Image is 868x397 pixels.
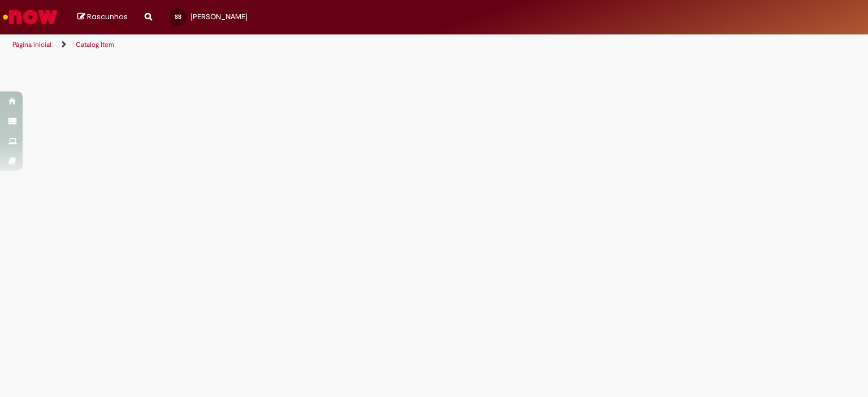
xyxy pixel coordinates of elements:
[175,13,181,20] span: SS
[8,34,570,55] ul: Trilhas de página
[77,12,128,23] a: Rascunhos
[190,12,248,21] span: [PERSON_NAME]
[12,40,51,49] a: Página inicial
[76,40,114,49] a: Catalog Item
[87,11,128,22] span: Rascunhos
[1,6,59,28] img: ServiceNow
